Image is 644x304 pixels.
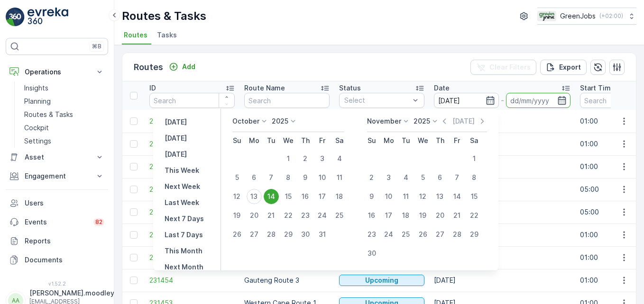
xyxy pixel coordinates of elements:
button: Clear Filters [470,60,536,75]
span: v 1.52.2 [6,281,108,286]
div: 19 [230,208,245,223]
button: Yesterday [161,116,191,128]
p: Routes & Tasks [24,110,73,119]
div: 28 [450,227,465,242]
a: 231456 [149,230,235,240]
p: Add [182,62,195,72]
span: Tasks [157,30,177,40]
button: Next Week [161,181,204,192]
div: 9 [298,170,313,185]
div: 7 [450,170,465,185]
a: Documents [6,250,108,269]
button: Upcoming [339,275,424,286]
div: 31 [315,227,330,242]
p: Events [25,217,88,227]
p: ( +02:00 ) [599,12,623,20]
div: 30 [364,246,379,261]
p: Date [434,83,450,93]
th: Friday [314,132,331,149]
div: 23 [298,208,313,223]
p: Upcoming [365,276,398,285]
div: 21 [450,208,465,223]
p: [DATE] [452,116,475,126]
p: Last Week [165,198,199,207]
button: GreenJobs(+02:00) [537,8,636,25]
div: 22 [281,208,296,223]
button: This Week [161,165,203,176]
a: Events82 [6,213,108,232]
p: Planning [24,97,51,106]
p: This Month [165,246,202,256]
button: Next 7 Days [161,213,208,224]
p: Select [344,96,410,105]
th: Wednesday [414,132,432,149]
a: 231455 [149,253,235,262]
p: October [232,116,259,126]
th: Monday [380,132,397,149]
div: 18 [398,208,414,223]
div: 6 [247,170,262,185]
p: [DATE] [165,134,187,143]
div: 11 [332,170,347,185]
a: Users [6,194,108,213]
div: 10 [381,189,396,204]
div: 28 [264,227,279,242]
div: 25 [398,227,414,242]
div: 17 [315,189,330,204]
div: 29 [467,227,482,242]
th: Wednesday [280,132,297,149]
div: 5 [415,170,431,185]
p: Status [339,83,361,93]
div: 8 [467,170,482,185]
p: ID [149,83,156,93]
p: Routes & Tasks [122,9,206,24]
div: Toggle Row Selected [130,163,138,170]
div: Toggle Row Selected [130,231,138,239]
button: Tomorrow [161,149,191,160]
button: Today [161,133,191,144]
div: 29 [281,227,296,242]
a: 231536 [149,207,235,217]
button: Next Month [161,261,207,273]
div: 20 [247,208,262,223]
p: Last 7 Days [165,230,203,240]
p: Users [25,198,104,208]
div: 21 [264,208,279,223]
td: [DATE] [429,155,575,178]
img: logo [6,8,25,27]
td: [DATE] [429,133,575,155]
input: dd/mm/yyyy [434,93,499,108]
p: Next 7 Days [165,214,204,224]
a: 231537 [149,185,235,194]
div: 26 [415,227,431,242]
div: 16 [298,189,313,204]
p: ⌘B [92,43,101,50]
span: 231454 [149,276,235,285]
button: Export [540,60,587,75]
button: Add [165,61,199,72]
p: Cockpit [24,123,49,133]
div: 15 [281,189,296,204]
td: [DATE] [429,224,575,246]
p: Export [559,63,581,72]
th: Sunday [229,132,246,149]
div: 27 [432,227,448,242]
th: Friday [449,132,466,149]
div: 24 [315,208,330,223]
img: Green_Jobs_Logo.png [537,11,556,21]
div: Toggle Row Selected [130,277,138,284]
div: 2 [298,151,313,166]
span: 231648 [149,162,235,171]
p: GreenJobs [560,11,596,21]
a: Reports [6,232,108,250]
button: Engagement [6,167,108,186]
span: Routes [124,30,147,40]
div: 22 [467,208,482,223]
div: 23 [364,227,379,242]
p: Settings [24,136,51,146]
div: 1 [281,151,296,166]
p: Documents [25,255,104,265]
div: 26 [230,227,245,242]
div: 24 [381,227,396,242]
